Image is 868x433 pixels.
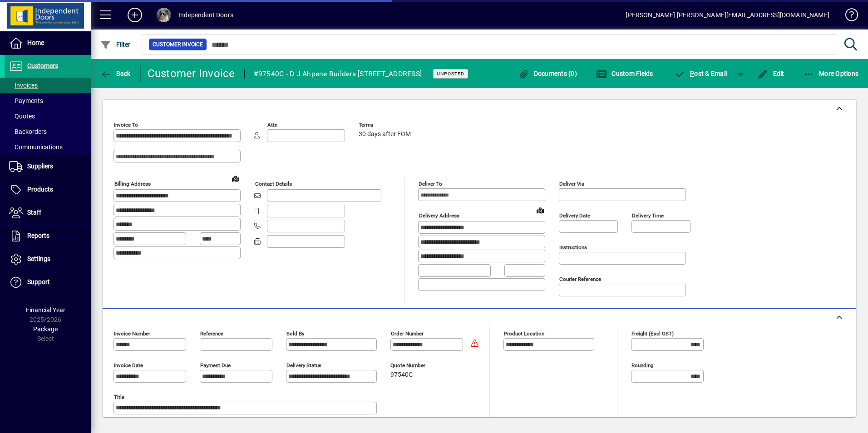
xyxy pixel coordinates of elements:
[518,70,577,77] span: Documents (0)
[27,62,58,69] span: Customers
[267,122,277,128] mat-label: Attn
[5,271,91,294] a: Support
[5,248,91,271] a: Settings
[200,362,231,369] mat-label: Payment due
[559,244,587,251] mat-label: Instructions
[690,70,694,77] span: P
[27,162,53,170] span: Suppliers
[559,212,590,219] mat-label: Delivery date
[755,65,787,82] button: Edit
[504,330,544,337] mat-label: Product location
[632,212,664,219] mat-label: Delivery time
[148,66,235,81] div: Customer Invoice
[286,330,304,337] mat-label: Sold by
[5,202,91,224] a: Staff
[596,70,653,77] span: Custom Fields
[838,2,857,31] a: Knowledge Base
[153,40,203,49] span: Customer Invoice
[391,330,424,337] mat-label: Order number
[100,70,131,77] span: Back
[100,41,131,48] span: Filter
[9,143,63,151] span: Communications
[200,330,223,337] mat-label: Reference
[5,93,91,108] a: Payments
[626,8,829,22] div: [PERSON_NAME] [PERSON_NAME][EMAIL_ADDRESS][DOMAIN_NAME]
[149,7,178,23] button: Profile
[228,171,243,186] a: View on map
[594,65,656,82] button: Custom Fields
[114,330,150,337] mat-label: Invoice number
[559,276,601,282] mat-label: Courier Reference
[27,39,44,46] span: Home
[801,65,861,82] button: More Options
[757,70,784,77] span: Edit
[359,131,411,138] span: 30 days after EOM
[437,71,464,77] span: Unposted
[5,32,91,54] a: Home
[9,82,38,89] span: Invoices
[5,225,91,247] a: Reports
[5,108,91,124] a: Quotes
[559,181,584,187] mat-label: Deliver via
[533,203,547,217] a: View on map
[27,186,53,193] span: Products
[390,371,413,379] span: 97540C
[419,181,442,187] mat-label: Deliver To
[114,362,143,369] mat-label: Invoice date
[5,155,91,178] a: Suppliers
[390,363,445,369] span: Quote number
[5,139,91,155] a: Communications
[98,36,133,53] button: Filter
[631,330,674,337] mat-label: Freight (excl GST)
[178,8,233,22] div: Independent Doors
[91,65,141,82] app-page-header-button: Back
[27,255,50,262] span: Settings
[27,209,41,216] span: Staff
[27,278,50,285] span: Support
[33,325,58,333] span: Package
[675,70,727,77] span: ost & Email
[114,122,138,128] mat-label: Invoice To
[804,70,859,77] span: More Options
[286,362,321,369] mat-label: Delivery status
[516,65,579,82] button: Documents (0)
[254,67,422,81] div: #97540C - D J Ahpene Builders [STREET_ADDRESS]
[359,122,413,128] span: Terms
[9,128,47,135] span: Backorders
[631,362,653,369] mat-label: Rounding
[98,65,133,82] button: Back
[120,7,149,23] button: Add
[5,178,91,201] a: Products
[26,306,65,314] span: Financial Year
[114,394,124,400] mat-label: Title
[9,113,35,120] span: Quotes
[5,78,91,93] a: Invoices
[5,124,91,139] a: Backorders
[27,232,49,239] span: Reports
[670,65,732,82] button: Post & Email
[9,97,43,104] span: Payments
